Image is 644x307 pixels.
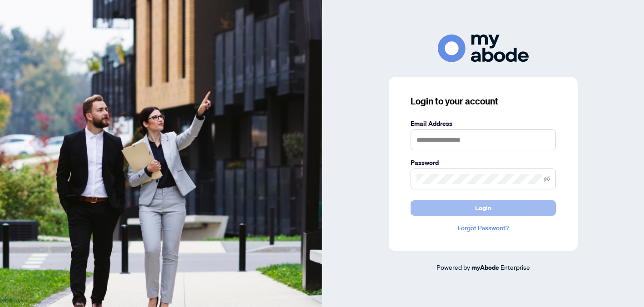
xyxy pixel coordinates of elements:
span: Powered by [436,263,470,271]
span: Login [475,201,491,215]
span: eye-invisible [544,176,550,182]
a: Forgot Password? [411,223,556,233]
label: Password [411,158,556,168]
button: Login [411,200,556,216]
a: myAbode [471,262,499,272]
h3: Login to your account [411,95,556,108]
label: Email Address [411,119,556,129]
img: ma-logo [438,35,529,62]
span: Enterprise [500,263,530,271]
